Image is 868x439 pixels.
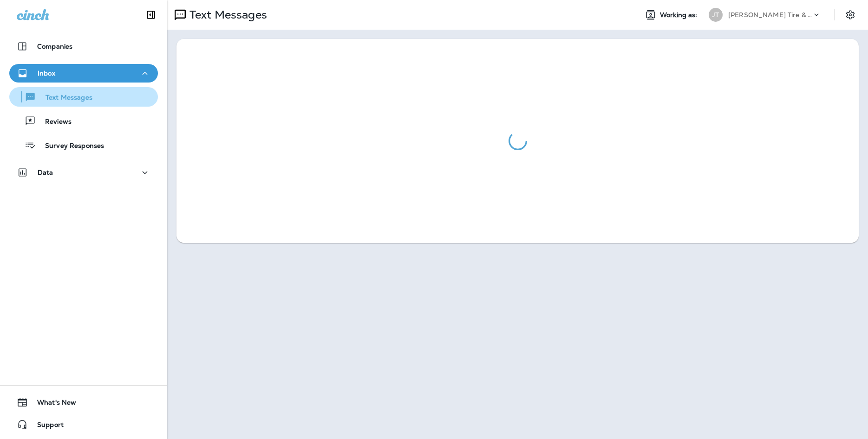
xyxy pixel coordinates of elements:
[38,169,53,176] p: Data
[9,415,158,434] button: Support
[9,393,158,412] button: What's New
[36,118,72,127] p: Reviews
[36,142,104,151] p: Survey Responses
[9,37,158,56] button: Companies
[9,87,158,107] button: Text Messages
[660,11,699,19] span: Working as:
[9,135,158,155] button: Survey Responses
[9,64,158,83] button: Inbox
[38,70,55,77] p: Inbox
[36,94,92,102] p: Text Messages
[28,421,64,432] span: Support
[28,399,76,410] span: What's New
[9,111,158,131] button: Reviews
[138,6,164,24] button: Collapse Sidebar
[842,6,859,23] button: Settings
[186,8,267,22] p: Text Messages
[709,8,723,22] div: JT
[728,11,812,19] p: [PERSON_NAME] Tire & Auto
[37,43,72,50] p: Companies
[9,163,158,182] button: Data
